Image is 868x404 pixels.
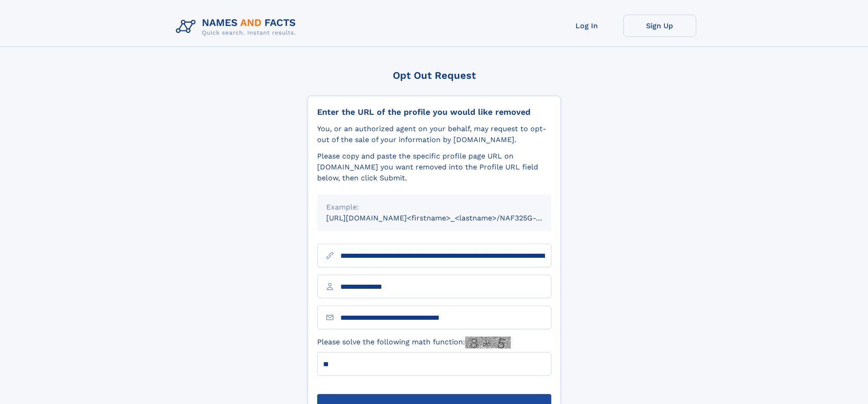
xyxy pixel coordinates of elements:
[317,123,551,145] div: You, or an authorized agent on your behalf, may request to opt-out of the sale of your informatio...
[172,15,303,39] img: Logo Names and Facts
[623,15,696,37] a: Sign Up
[317,337,511,348] label: Please solve the following math function:
[317,107,551,117] div: Enter the URL of the profile you would like removed
[317,151,551,184] div: Please copy and paste the specific profile page URL on [DOMAIN_NAME] you want removed into the Pr...
[326,202,542,213] div: Example:
[308,70,561,81] div: Opt Out Request
[550,15,623,37] a: Log In
[326,214,569,222] small: [URL][DOMAIN_NAME]<firstname>_<lastname>/NAF325G-xxxxxxxx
